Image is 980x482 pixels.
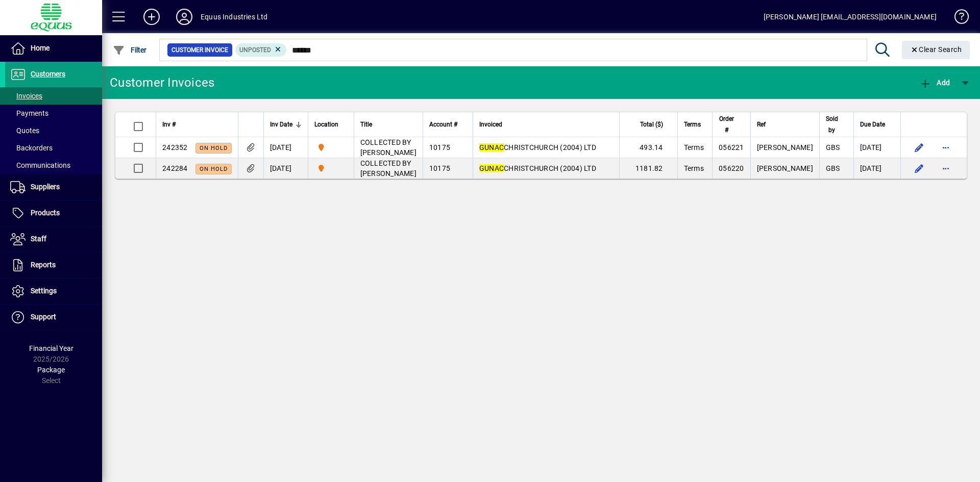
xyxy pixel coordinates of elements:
[5,36,102,61] a: Home
[239,46,271,54] span: Unposted
[360,138,416,157] span: COLLECTED BY [PERSON_NAME]
[684,164,704,172] span: Terms
[826,113,847,136] div: Sold by
[31,183,60,191] span: Suppliers
[31,261,56,269] span: Reports
[479,119,613,130] div: Invoiced
[479,143,596,151] span: CHRISTCHURCH (2004) LTD
[479,143,504,151] em: GUNAC
[201,9,268,25] div: Equus Industries Ltd
[360,119,416,130] div: Title
[110,74,214,91] div: Customer Invoices
[263,137,308,158] td: [DATE]
[5,105,102,122] a: Payments
[684,119,701,130] span: Terms
[947,2,967,35] a: Knowledge Base
[719,164,744,172] span: 056220
[270,119,302,130] div: Inv Date
[10,144,53,152] span: Backorders
[910,45,962,54] span: Clear Search
[479,164,596,172] span: CHRISTCHURCH (2004) LTD
[31,287,57,295] span: Settings
[479,119,502,130] span: Invoiced
[31,70,65,78] span: Customers
[860,119,894,130] div: Due Date
[263,158,308,179] td: [DATE]
[911,139,927,156] button: Edit
[5,87,102,105] a: Invoices
[5,157,102,174] a: Communications
[29,344,73,352] span: Financial Year
[162,143,188,151] span: 242352
[162,164,188,172] span: 242284
[235,43,287,57] mat-chip: Customer Invoice Status: Unposted
[110,41,150,59] button: Filter
[938,160,954,176] button: More options
[764,9,937,25] div: [PERSON_NAME] [EMAIL_ADDRESS][DOMAIN_NAME]
[917,73,952,92] button: Add
[10,161,70,169] span: Communications
[640,119,663,130] span: Total ($)
[826,164,840,172] span: GBS
[31,209,60,217] span: Products
[200,166,228,172] span: On hold
[5,139,102,157] a: Backorders
[314,142,348,153] span: 4S SOUTHERN
[911,160,927,176] button: Edit
[10,109,48,117] span: Payments
[757,119,813,130] div: Ref
[479,164,504,172] em: GUNAC
[853,137,900,158] td: [DATE]
[429,164,450,172] span: 10175
[5,252,102,278] a: Reports
[5,174,102,200] a: Suppliers
[171,45,228,55] span: Customer Invoice
[719,143,744,151] span: 056221
[314,163,348,174] span: 4S SOUTHERN
[757,143,813,151] span: [PERSON_NAME]
[314,119,338,130] span: Location
[757,164,813,172] span: [PERSON_NAME]
[5,305,102,330] a: Support
[429,143,450,151] span: 10175
[162,119,176,130] span: Inv #
[429,119,457,130] span: Account #
[826,143,840,151] span: GBS
[860,119,885,130] span: Due Date
[113,46,147,54] span: Filter
[31,235,46,243] span: Staff
[5,200,102,226] a: Products
[619,158,677,179] td: 1181.82
[757,119,766,130] span: Ref
[31,313,56,321] span: Support
[719,113,735,136] span: Order #
[31,44,50,52] span: Home
[826,113,838,136] span: Sold by
[168,8,201,26] button: Profile
[5,278,102,304] a: Settings
[360,159,416,177] span: COLLECTED BY [PERSON_NAME]
[37,366,65,374] span: Package
[919,79,950,87] span: Add
[684,143,704,151] span: Terms
[135,8,168,26] button: Add
[938,139,954,156] button: More options
[719,113,744,136] div: Order #
[902,41,970,59] button: Clear
[5,122,102,139] a: Quotes
[853,158,900,179] td: [DATE]
[619,137,677,158] td: 493.14
[626,119,672,130] div: Total ($)
[270,119,292,130] span: Inv Date
[162,119,232,130] div: Inv #
[429,119,467,130] div: Account #
[10,92,42,100] span: Invoices
[5,226,102,252] a: Staff
[360,119,372,130] span: Title
[200,145,228,151] span: On hold
[10,126,39,135] span: Quotes
[314,119,348,130] div: Location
